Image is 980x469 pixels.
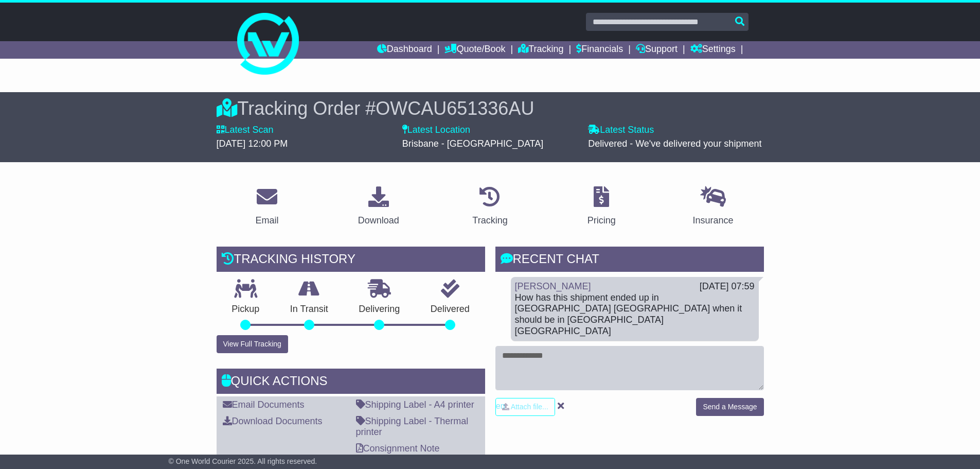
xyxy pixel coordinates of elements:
[515,292,755,337] div: How has this shipment ended up in [GEOGRAPHIC_DATA] [GEOGRAPHIC_DATA] when it should be in [GEOGR...
[581,183,622,231] a: Pricing
[217,247,485,274] div: Tracking history
[588,125,654,136] label: Latest Status
[402,125,470,136] label: Latest Location
[356,399,474,410] a: Shipping Label - A4 printer
[693,214,734,228] div: Insurance
[588,138,761,149] span: Delivered - We've delivered your shipment
[223,416,323,426] a: Download Documents
[217,304,275,315] p: Pickup
[690,41,736,59] a: Settings
[223,399,305,410] a: Email Documents
[515,281,591,291] a: [PERSON_NAME]
[700,281,755,292] div: [DATE] 07:59
[402,138,543,149] span: Brisbane - [GEOGRAPHIC_DATA]
[356,416,469,438] a: Shipping Label - Thermal printer
[351,183,406,231] a: Download
[636,41,678,59] a: Support
[696,398,763,416] button: Send a Message
[344,304,416,315] p: Delivering
[169,457,317,465] span: © One World Courier 2025. All rights reserved.
[275,304,344,315] p: In Transit
[217,125,274,136] label: Latest Scan
[358,214,399,228] div: Download
[495,247,764,274] div: RECENT CHAT
[576,41,623,59] a: Financials
[217,369,485,396] div: Quick Actions
[587,214,616,228] div: Pricing
[255,214,278,228] div: Email
[248,183,285,231] a: Email
[444,41,505,59] a: Quote/Book
[415,304,485,315] p: Delivered
[217,335,288,353] button: View Full Tracking
[518,41,563,59] a: Tracking
[377,41,432,59] a: Dashboard
[466,183,514,231] a: Tracking
[356,443,440,454] a: Consignment Note
[217,97,764,119] div: Tracking Order #
[376,98,534,119] span: OWCAU651336AU
[686,183,740,231] a: Insurance
[217,138,288,149] span: [DATE] 12:00 PM
[472,214,507,228] div: Tracking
